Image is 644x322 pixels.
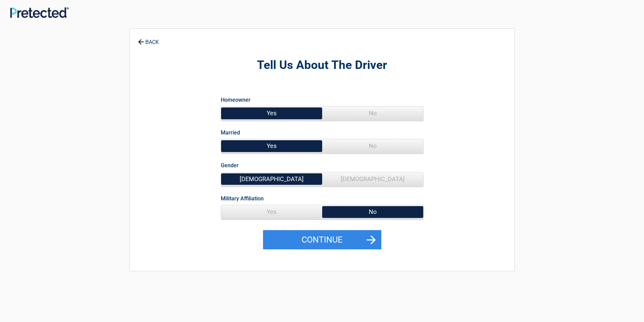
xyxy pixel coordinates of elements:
[137,33,160,45] a: BACK
[322,172,423,186] span: [DEMOGRAPHIC_DATA]
[221,161,239,170] label: Gender
[221,194,264,203] label: Military Affiliation
[221,205,322,219] span: Yes
[10,7,69,18] img: Main Logo
[221,106,322,120] span: Yes
[221,172,322,186] span: [DEMOGRAPHIC_DATA]
[221,128,240,137] label: Married
[263,230,381,250] button: Continue
[322,106,423,120] span: No
[221,95,251,104] label: Homeowner
[221,139,322,153] span: Yes
[167,57,477,73] h2: Tell Us About The Driver
[322,205,423,219] span: No
[322,139,423,153] span: No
